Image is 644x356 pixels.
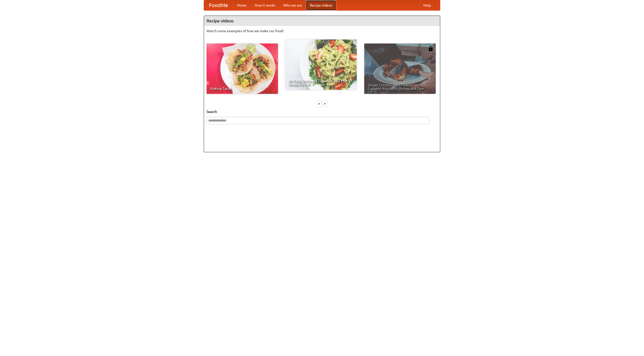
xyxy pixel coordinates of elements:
h5: Search [207,109,437,114]
a: Recipe videos [306,0,336,10]
span: Making Tacos [210,87,274,90]
div: « [317,100,321,107]
a: Help [419,0,435,10]
a: How it works [251,0,279,10]
a: Who we are [279,0,306,10]
p: Watch some examples of how we make our food! [207,28,437,33]
a: An Easy, Summery Tomato Pasta That's Ready for Fall [285,39,357,90]
a: FoodMe [204,0,233,10]
span: An Easy, Summery Tomato Pasta That's Ready for Fall [289,79,353,86]
img: 483408.png [428,46,433,51]
h4: Recipe videos [204,16,440,26]
a: Home [233,0,251,10]
a: Making Tacos [207,44,278,94]
div: » [323,100,327,107]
